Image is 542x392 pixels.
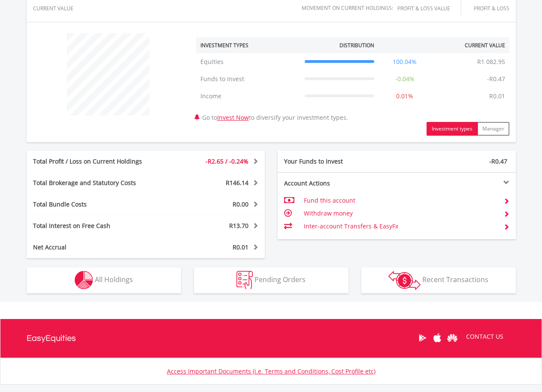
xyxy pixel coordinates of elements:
span: All Holdings [95,275,133,284]
div: Total Brokerage and Statutory Costs [27,179,166,187]
a: Invest Now [217,113,249,122]
button: Manager [477,122,509,136]
span: R13.70 [229,222,248,230]
div: Net Accrual [27,243,166,252]
a: Huawei [445,325,460,351]
div: Profit & Loss Value [397,6,461,11]
span: Recent Transactions [422,275,488,284]
td: R1 082.95 [473,53,509,70]
a: EasyEquities [27,319,76,358]
div: Your Funds to Invest [278,157,397,166]
td: Funds to Invest [196,70,300,88]
span: -R0.47 [489,157,507,165]
div: CURRENT VALUE [33,6,85,11]
td: 100.04% [378,53,431,70]
td: 0.01% [378,88,431,105]
div: Total Bundle Costs [27,200,166,209]
td: Withdraw money [304,207,497,220]
th: Current Value [431,37,509,53]
div: Go to to diversify your investment types. [190,29,516,136]
a: Access Important Documents (i.e. Terms and Conditions, Cost Profile etc) [167,367,375,375]
button: Pending Orders [194,267,348,293]
td: Inter-account Transfers & EasyFx [304,220,497,233]
button: All Holdings [27,267,181,293]
th: Investment Types [196,37,300,53]
a: Apple [430,325,445,351]
div: Distribution [339,42,374,49]
a: Google Play [415,325,430,351]
button: Recent Transactions [361,267,516,293]
span: R146.14 [226,179,248,187]
div: Movement on Current Holdings: [302,5,393,11]
a: CONTACT US [460,325,509,349]
span: -R2.65 / -0.24% [206,157,248,165]
td: Income [196,88,300,105]
div: Profit & Loss [472,6,509,11]
button: Investment types [427,122,478,136]
span: R0.01 [233,243,248,251]
img: holdings-wht.png [75,271,93,289]
td: Equities [196,53,300,70]
td: Fund this account [304,194,497,207]
div: Total Profit / Loss on Current Holdings [27,157,166,166]
span: R0.00 [233,200,248,208]
span: Pending Orders [254,275,306,284]
td: R0.01 [485,88,509,105]
img: transactions-zar-wht.png [388,271,421,290]
td: -0.04% [378,70,431,88]
div: Total Interest on Free Cash [27,222,166,230]
td: -R0.47 [483,70,509,88]
img: pending_instructions-wht.png [236,271,253,289]
div: Account Actions [278,179,397,188]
